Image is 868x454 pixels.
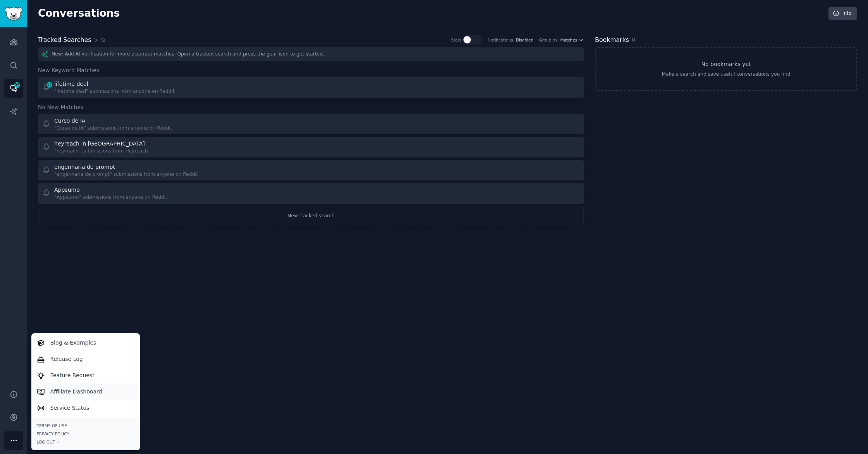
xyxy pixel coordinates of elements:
div: Make a search and save useful conversations you find [662,71,790,78]
div: lifetime deal [54,80,88,88]
a: Privacy Policy [37,431,134,437]
a: Feature Request [33,367,138,383]
a: Affiliate Dashboard [33,383,138,400]
a: Terms of Use [37,423,134,428]
h3: No bookmarks yet [701,60,751,68]
a: Info [828,7,857,20]
h2: Conversations [38,7,120,20]
div: "engenharia de prompt" submissions from anyone on Reddit [54,171,198,178]
a: Curso de IA"Curso de IA" submissions from anyone on Reddit [38,114,584,135]
a: Service Status [33,400,138,416]
div: engenharia de prompt [54,163,115,171]
div: "Curso de IA" submissions from anyone on Reddit [54,125,172,132]
span: No New Matches [38,103,83,111]
a: engenharia de prompt"engenharia de prompt" submissions from anyone on Reddit [38,160,584,181]
a: Disabled [516,38,534,42]
div: "Appsumo" submissions from anyone on Reddit [54,194,167,201]
div: Curso de IA [54,117,85,125]
div: "lifetime deal" submissions from anyone on Reddit [54,88,175,95]
a: 97lifetime deal"lifetime deal" submissions from anyone on Reddit [38,77,584,98]
a: No bookmarks yetMake a search and save useful conversations you find [595,47,857,91]
p: Affiliate Dashboard [50,388,102,396]
p: Service Status [50,404,90,412]
img: GummySearch logo [5,7,22,21]
div: Log Out → [37,439,134,445]
p: Release Log [50,355,83,363]
div: Stats [451,37,462,43]
button: Matches [560,37,584,43]
span: 0 [632,36,635,43]
span: 97 [14,82,21,88]
h2: Bookmarks [595,35,629,45]
div: "heyreach" submissions from Heyreach [54,148,148,155]
span: 5 [94,36,97,44]
div: Group by [539,37,558,43]
p: Feature Request [50,371,95,379]
div: New: Add AI verification for more accurate matches. Open a tracked search and press the gear icon... [38,47,584,61]
a: Blog & Examples [33,334,138,351]
p: Blog & Examples [50,339,96,347]
h2: Tracked Searches [38,35,91,45]
div: Notifications [487,37,513,43]
span: Matches [560,37,577,43]
a: Appsumo"Appsumo" submissions from anyone on Reddit [38,183,584,204]
div: Appsumo [54,186,80,194]
a: heyreach in [GEOGRAPHIC_DATA]"heyreach" submissions from Heyreach [38,137,584,158]
a: New tracked search [38,206,584,226]
a: Release Log [33,351,138,367]
span: New Keyword Matches [38,66,99,75]
a: 97 [4,79,23,98]
span: 97 [46,82,53,87]
div: heyreach in [GEOGRAPHIC_DATA] [54,140,145,148]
